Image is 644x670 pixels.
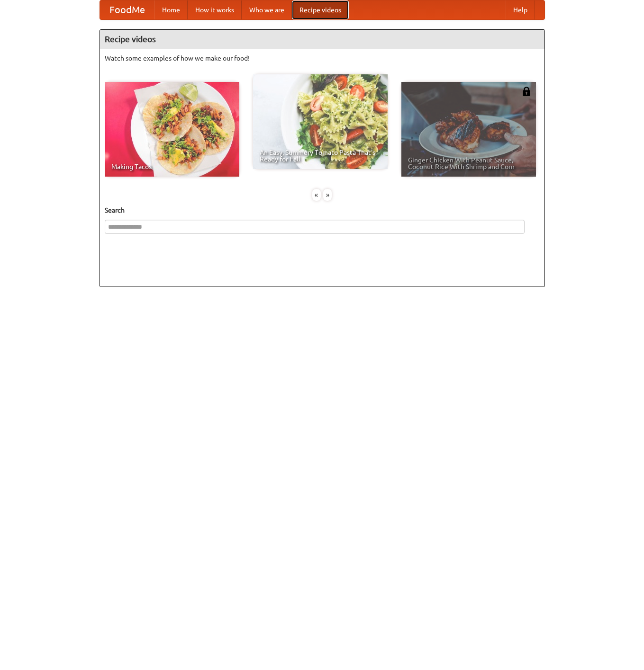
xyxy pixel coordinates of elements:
div: « [312,189,321,201]
a: Home [154,0,188,19]
h4: Recipe videos [100,30,544,49]
span: Making Tacos [111,163,233,170]
a: FoodMe [100,0,154,19]
a: Help [506,0,535,19]
div: » [323,189,332,201]
a: How it works [188,0,242,19]
a: An Easy, Summery Tomato Pasta That's Ready for Fall [253,74,388,169]
span: An Easy, Summery Tomato Pasta That's Ready for Fall [260,149,381,162]
h5: Search [105,205,540,215]
a: Recipe videos [292,0,349,19]
p: Watch some examples of how we make our food! [105,54,540,63]
a: Making Tacos [105,82,239,177]
a: Who we are [242,0,292,19]
img: 483408.png [522,87,531,96]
